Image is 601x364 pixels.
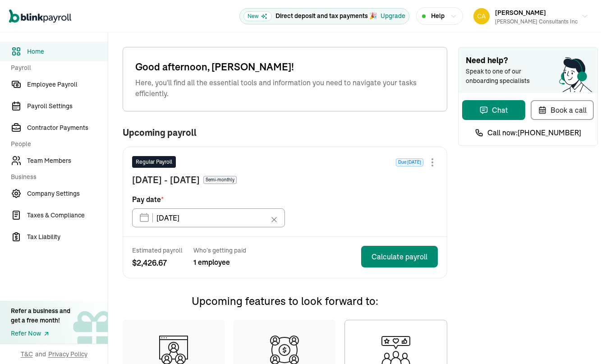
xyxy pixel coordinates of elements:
[192,294,378,308] span: Upcoming features to look forward to:
[11,306,70,325] div: Refer a business and get a free month!
[479,105,508,115] div: Chat
[495,9,546,17] span: [PERSON_NAME]
[135,77,435,99] span: Here, you'll find all the essential tools and information you need to navigate your tasks efficie...
[431,11,445,21] span: Help
[193,257,246,267] span: 1 employee
[538,105,587,115] div: Book a call
[132,246,183,255] span: Estimated payroll
[132,173,200,187] span: [DATE] - [DATE]
[132,257,183,269] span: $ 2,426.67
[396,158,423,166] span: Due [DATE]
[27,156,108,166] span: Team Members
[132,208,285,227] input: XX/XX/XX
[11,63,102,73] span: Payroll
[123,128,197,138] span: Upcoming payroll
[470,5,592,28] button: [PERSON_NAME][PERSON_NAME] Consultants Inc
[9,3,71,29] nav: Global
[21,350,33,359] span: T&C
[27,189,108,198] span: Company Settings
[487,127,581,138] span: Call now: [PHONE_NUMBER]
[132,194,164,205] span: Pay date
[462,100,525,120] button: Chat
[381,11,405,21] button: Upgrade
[495,18,578,26] div: [PERSON_NAME] Consultants Inc
[531,100,594,120] button: Book a call
[275,11,377,21] p: Direct deposit and tax payments 🎉
[27,232,108,242] span: Tax Liability
[203,176,237,184] span: Semi-monthly
[193,246,246,255] span: Who’s getting paid
[11,172,102,182] span: Business
[11,139,102,149] span: People
[466,67,542,86] span: Speak to one of our onboarding specialists
[416,7,463,25] button: Help
[11,329,70,338] a: Refer Now
[466,55,590,67] span: Need help?
[27,211,108,220] span: Taxes & Compliance
[361,246,438,267] button: Calculate payroll
[27,80,108,89] span: Employee Payroll
[27,123,108,133] span: Contractor Payments
[136,158,172,166] span: Regular Payroll
[243,11,272,21] span: New
[446,267,601,364] iframe: Chat Widget
[27,101,108,111] span: Payroll Settings
[27,47,108,56] span: Home
[135,60,435,74] span: Good afternoon, [PERSON_NAME]!
[48,350,87,359] span: Privacy Policy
